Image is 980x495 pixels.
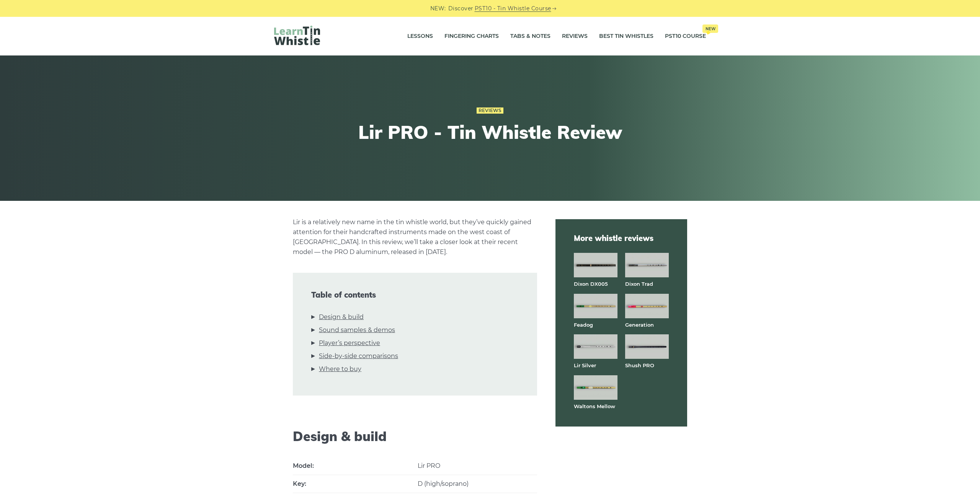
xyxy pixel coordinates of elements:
[293,217,537,257] p: Lir is a relatively new name in the tin whistle world, but they’ve quickly gained attention for t...
[574,334,617,359] img: Lir Silver tin whistle full front view
[477,107,503,114] a: Reviews
[625,334,669,359] img: Shuh PRO tin whistle full front view
[599,27,653,46] a: Best Tin Whistles
[510,27,550,46] a: Tabs & Notes
[574,362,596,368] a: Lir Silver
[574,322,593,328] a: Feadog
[574,281,608,287] a: Dixon DX005
[407,27,433,46] a: Lessons
[665,27,706,46] a: PST10 CourseNew
[293,429,537,445] h2: Design & build
[574,294,617,318] img: Feadog brass tin whistle full front view
[625,322,654,328] a: Generation
[625,253,669,277] img: Dixon Trad tin whistle full front view
[293,480,306,487] strong: Key:
[418,475,537,493] td: D (high/soprano)
[574,403,615,409] a: Waltons Mellow
[319,338,380,348] a: Player’s perspective
[299,462,314,469] strong: odel:
[349,121,631,143] h1: Lir PRO - Tin Whistle Review
[574,233,669,244] span: More whistle reviews
[574,253,617,277] img: Dixon DX005 tin whistle full front view
[625,294,669,318] img: Generation brass tin whistle full front view
[319,351,398,361] a: Side-by-side comparisons
[311,290,519,300] span: Table of contents
[274,26,320,45] img: LearnTinWhistle.com
[702,24,718,33] span: New
[319,312,364,322] a: Design & build
[574,375,617,400] img: Waltons Mellow tin whistle full front view
[444,27,499,46] a: Fingering Charts
[562,27,588,46] a: Reviews
[625,362,654,368] a: Shush PRO
[418,457,537,475] th: Lir PRO
[625,281,653,287] a: Dixon Trad
[319,364,361,374] a: Where to buy
[293,457,418,475] th: M
[319,325,395,335] a: Sound samples & demos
